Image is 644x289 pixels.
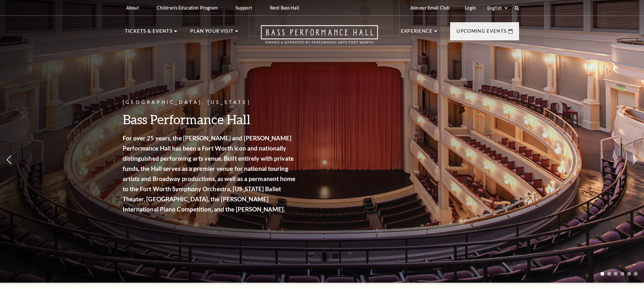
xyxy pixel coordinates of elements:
[456,27,507,39] p: Upcoming Events
[125,27,173,39] p: Tickets & Events
[270,5,299,10] p: Rent Bass Hall
[401,27,433,39] p: Experience
[157,5,218,10] p: Children's Education Program
[190,27,234,39] p: Plan Your Visit
[123,111,298,127] h3: Bass Performance Hall
[236,5,252,10] p: Support
[486,5,509,11] select: Select:
[123,134,296,213] strong: For over 25 years, the [PERSON_NAME] and [PERSON_NAME] Performance Hall has been a Fort Worth ico...
[126,5,139,10] p: About
[123,98,298,106] p: [GEOGRAPHIC_DATA], [US_STATE]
